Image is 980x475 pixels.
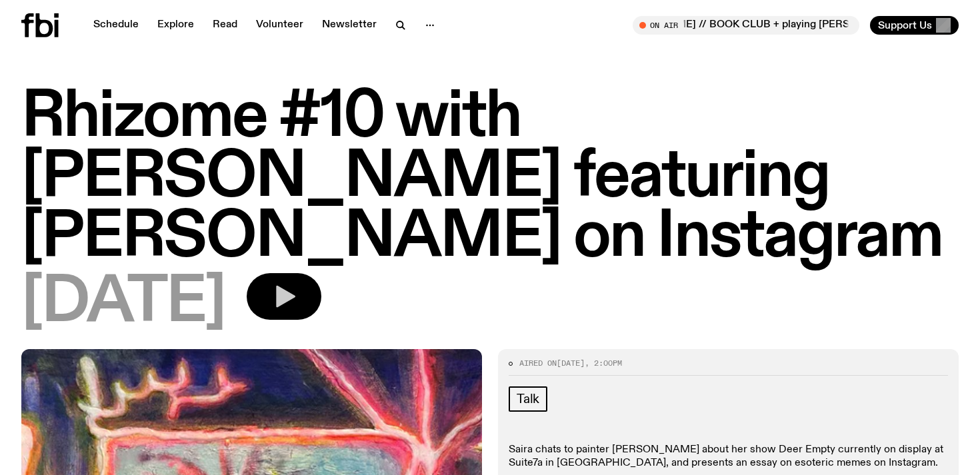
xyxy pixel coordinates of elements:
[149,16,202,35] a: Explore
[21,273,225,333] span: [DATE]
[21,88,959,268] h1: Rhizome #10 with [PERSON_NAME] featuring [PERSON_NAME] on Instagram
[585,358,622,368] span: , 2:00pm
[557,358,585,368] span: [DATE]
[509,444,948,469] p: Saira chats to painter [PERSON_NAME] about her show Deer Empty currently on display at Suite7a in...
[517,392,539,406] span: Talk
[314,16,385,35] a: Newsletter
[509,386,547,412] a: Talk
[878,19,932,31] span: Support Us
[633,16,859,35] button: On AirMornings with [PERSON_NAME] // BOOK CLUB + playing [PERSON_NAME] ?1!?1
[205,16,245,35] a: Read
[248,16,311,35] a: Volunteer
[85,16,147,35] a: Schedule
[519,358,557,368] span: Aired on
[870,16,959,35] button: Support Us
